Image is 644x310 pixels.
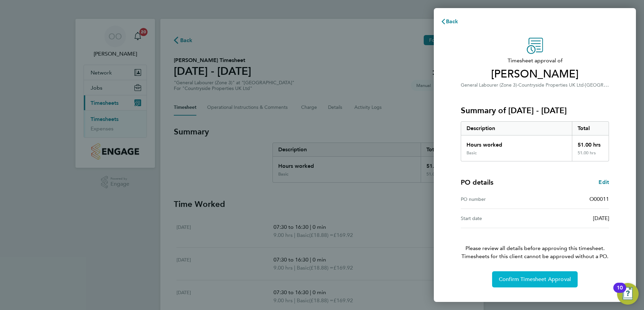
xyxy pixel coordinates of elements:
div: Summary of 04 - 10 Aug 2025 [461,121,609,161]
span: General Labourer (Zone 3) [461,82,517,88]
div: Hours worked [461,135,572,150]
div: PO number [461,195,535,203]
div: 10 [617,288,623,297]
span: · [517,82,518,88]
div: Start date [461,214,535,222]
span: [GEOGRAPHIC_DATA] [585,82,633,88]
span: Timesheet approval of [461,57,609,65]
a: Edit [599,178,609,186]
span: O00011 [589,196,609,202]
div: Basic [466,150,477,156]
div: 51.00 hrs [572,150,609,161]
h4: PO details [461,178,493,187]
span: Timesheets for this client cannot be approved without a PO. [453,252,617,260]
button: Confirm Timesheet Approval [492,271,578,287]
div: Description [461,122,572,135]
span: [PERSON_NAME] [461,67,609,81]
p: Please review all details before approving this timesheet. [453,228,617,260]
button: Open Resource Center, 10 new notifications [617,283,639,305]
h3: Summary of [DATE] - [DATE] [461,105,609,116]
div: [DATE] [535,214,609,222]
span: Back [446,18,458,25]
button: Back [434,15,465,28]
span: Confirm Timesheet Approval [499,276,571,283]
div: Total [572,122,609,135]
span: Edit [599,179,609,185]
div: 51.00 hrs [572,135,609,150]
span: Countryside Properties UK Ltd [518,82,584,88]
span: · [584,82,585,88]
